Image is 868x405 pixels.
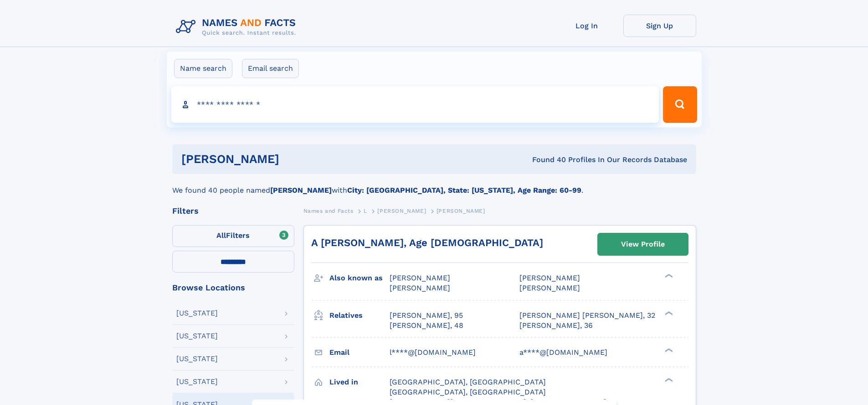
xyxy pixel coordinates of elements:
[176,310,218,317] div: [US_STATE]
[377,205,426,216] a: [PERSON_NAME]
[347,186,581,195] b: City: [GEOGRAPHIC_DATA], State: [US_STATE], Age Range: 60-99
[406,155,687,165] div: Found 40 Profiles In Our Records Database
[550,15,623,37] a: Log In
[390,321,463,331] a: [PERSON_NAME], 48
[329,308,390,323] h3: Relatives
[623,15,696,37] a: Sign Up
[663,347,673,353] div: ❯
[176,355,218,363] div: [US_STATE]
[172,15,303,39] img: Logo Names and Facts
[390,284,450,292] span: [PERSON_NAME]
[663,273,673,279] div: ❯
[621,234,665,255] div: View Profile
[663,310,673,316] div: ❯
[329,374,390,390] h3: Lived in
[598,233,688,255] a: View Profile
[437,208,485,214] span: [PERSON_NAME]
[519,274,580,282] span: [PERSON_NAME]
[172,174,696,196] div: We found 40 people named with .
[242,59,299,78] label: Email search
[519,284,580,292] span: [PERSON_NAME]
[181,153,406,165] h1: [PERSON_NAME]
[390,310,463,321] a: [PERSON_NAME], 95
[519,310,655,321] a: [PERSON_NAME] [PERSON_NAME], 32
[176,332,218,340] div: [US_STATE]
[364,205,367,216] a: L
[329,270,390,286] h3: Also known as
[270,186,332,195] b: [PERSON_NAME]
[663,377,673,383] div: ❯
[172,225,294,247] label: Filters
[663,86,697,123] button: Search Button
[311,237,543,248] a: A [PERSON_NAME], Age [DEMOGRAPHIC_DATA]
[172,207,294,215] div: Filters
[390,378,546,386] span: [GEOGRAPHIC_DATA], [GEOGRAPHIC_DATA]
[364,208,367,214] span: L
[390,388,546,396] span: [GEOGRAPHIC_DATA], [GEOGRAPHIC_DATA]
[390,274,450,282] span: [PERSON_NAME]
[519,321,593,331] a: [PERSON_NAME], 36
[377,208,426,214] span: [PERSON_NAME]
[216,231,226,240] span: All
[176,378,218,385] div: [US_STATE]
[174,59,232,78] label: Name search
[171,86,659,123] input: search input
[172,284,294,292] div: Browse Locations
[329,345,390,360] h3: Email
[303,205,354,216] a: Names and Facts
